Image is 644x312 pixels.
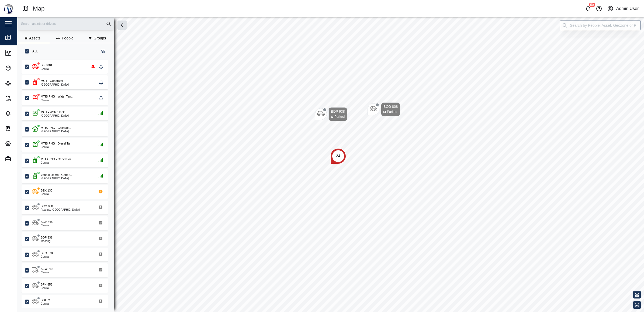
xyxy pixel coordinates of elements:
img: Main Logo [3,3,15,15]
label: ALL [29,49,38,53]
div: BDP 938 [331,109,345,114]
div: Map marker [368,102,400,116]
div: Ruango, [GEOGRAPHIC_DATA] [41,209,80,211]
div: MGT - Water Tank [41,110,65,115]
div: Central [41,303,52,305]
div: Map [14,35,26,41]
div: MTIS PNG - Water Tan... [41,94,74,99]
div: Central [41,162,73,164]
div: Central [41,287,52,290]
div: 50 [589,3,595,7]
div: Tasks [14,126,28,132]
div: BCG 808 [383,104,398,109]
div: Map marker [330,148,346,164]
div: Alarms [14,110,30,116]
input: Search assets or drivers [20,20,111,28]
div: grid [22,58,114,308]
div: Admin [14,156,29,162]
div: Central [41,224,53,227]
span: Assets [29,36,40,40]
div: [GEOGRAPHIC_DATA] [41,83,69,86]
input: Search by People, Asset, Geozone or Place [560,21,641,30]
div: Map marker [315,107,347,121]
span: People [62,36,74,40]
div: Admin User [616,5,639,12]
button: Admin User [606,5,640,12]
div: [GEOGRAPHIC_DATA] [41,115,69,117]
div: Assets [14,65,30,71]
div: BCV 645 [41,220,53,224]
div: Central [41,256,53,258]
div: MGT - Generator [41,79,63,83]
div: BDP 938 [41,235,53,240]
div: Central [41,193,52,196]
div: BGL 715 [41,298,52,303]
div: Central [41,68,52,71]
div: Central [41,99,74,102]
div: BEG 570 [41,251,53,256]
div: Reports [14,95,32,101]
div: Parked [387,109,397,115]
div: MTIS PNG - Generator... [41,157,73,162]
div: [GEOGRAPHIC_DATA] [41,130,71,133]
div: BCG 808 [41,204,53,209]
div: Sites [14,80,27,86]
div: BFN 856 [41,282,52,287]
div: BEX 130 [41,188,52,193]
div: BFC 001 [41,63,52,68]
div: MTIS PNG - Calibrati... [41,126,71,130]
div: Madang [41,240,53,243]
div: Central [41,146,72,149]
div: Settings [14,141,32,147]
div: Central [41,271,53,274]
canvas: Map [17,17,644,312]
div: Parked [334,114,345,119]
div: Dashboard [14,50,37,56]
span: Groups [94,36,106,40]
div: Map [33,4,45,14]
div: 24 [336,153,340,159]
div: MTIS PNG - Diesel Ta... [41,141,72,146]
div: BEW 732 [41,267,53,271]
div: Venturi Demo - Gener... [41,173,72,177]
div: [GEOGRAPHIC_DATA] [41,177,72,180]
